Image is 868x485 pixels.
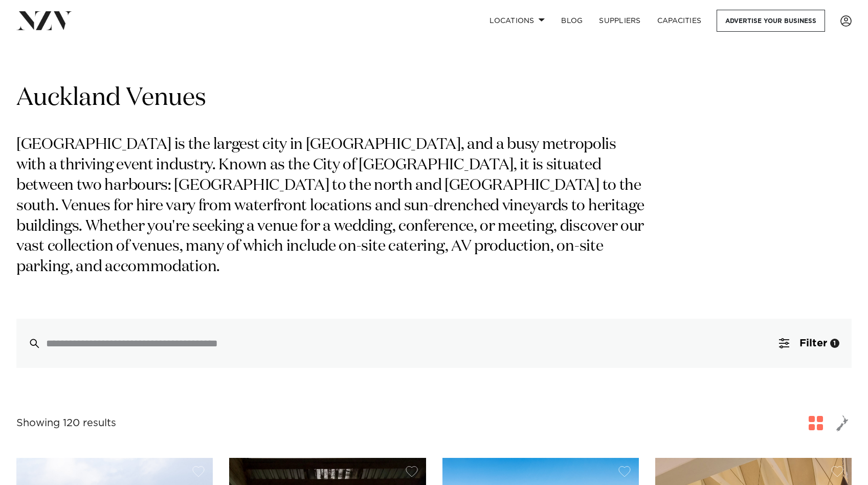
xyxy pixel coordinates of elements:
div: Showing 120 results [16,415,116,431]
div: 1 [830,339,839,348]
img: nzv-logo.png [16,11,72,30]
h1: Auckland Venues [16,82,852,115]
a: Locations [481,10,553,32]
button: Filter1 [767,319,852,368]
a: Advertise your business [717,10,825,32]
a: Capacities [649,10,710,32]
a: BLOG [553,10,591,32]
p: [GEOGRAPHIC_DATA] is the largest city in [GEOGRAPHIC_DATA], and a busy metropolis with a thriving... [16,135,649,278]
span: Filter [799,338,827,348]
a: SUPPLIERS [591,10,649,32]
